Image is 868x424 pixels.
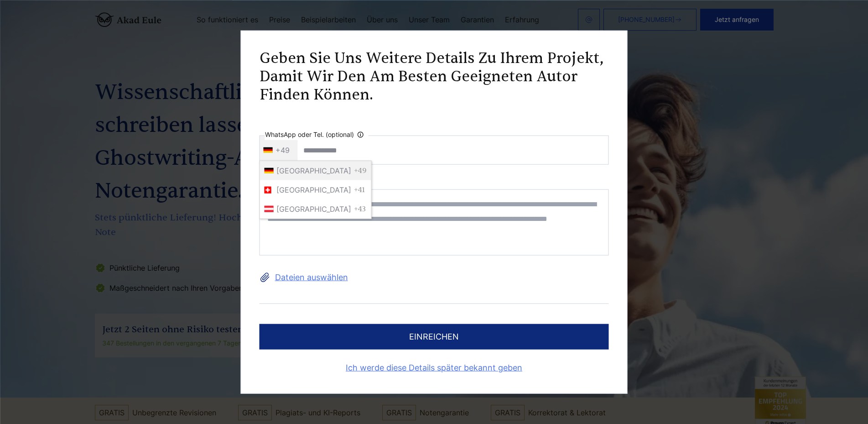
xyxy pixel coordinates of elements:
span: +49 [354,165,367,176]
a: Ich werde diese Details später bekannt geben [260,361,609,375]
div: +49 [275,143,290,157]
span: [GEOGRAPHIC_DATA] [276,163,351,178]
h2: Geben Sie uns weitere Details zu Ihrem Projekt, damit wir den am besten geeigneten Autor finden k... [260,49,609,104]
span: +43 [354,204,366,215]
ul: List of countries [260,161,372,219]
label: Dateien auswählen [260,270,609,285]
button: einreichen [260,324,609,350]
span: [GEOGRAPHIC_DATA] [276,183,351,197]
label: WhatsApp oder Tel. (optional) [265,129,369,140]
div: Telephone country code [260,136,298,164]
span: [GEOGRAPHIC_DATA] [276,202,351,216]
span: +41 [354,184,365,195]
